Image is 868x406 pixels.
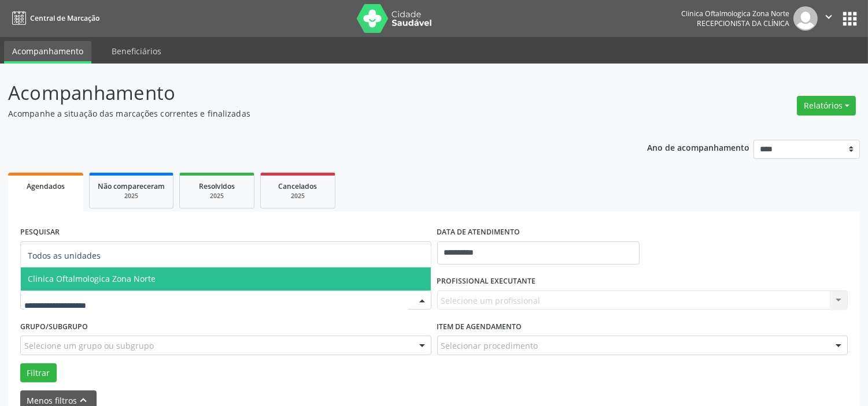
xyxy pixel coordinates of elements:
[98,181,165,191] span: Não compareceram
[8,79,604,107] p: Acompanhamento
[8,9,99,28] a: Central de Marcação
[681,9,789,18] div: Clinica Oftalmologica Zona Norte
[840,9,860,29] button: apps
[647,140,749,154] p: Ano de acompanhamento
[793,6,818,31] img: img
[27,181,65,191] span: Agendados
[24,340,154,352] span: Selecione um grupo ou subgrupo
[20,224,60,241] label: PESQUISAR
[28,273,156,284] span: Clinica Oftalmologica Zona Norte
[28,250,101,261] span: Todos as unidades
[199,181,235,191] span: Resolvidos
[818,6,840,31] button: 
[188,192,246,200] div: 2025
[8,107,604,120] p: Acompanhe a situação das marcações correntes e finalizadas
[437,224,520,241] label: DATA DE ATENDIMENTO
[269,192,327,200] div: 2025
[98,192,165,200] div: 2025
[797,96,856,116] button: Relatórios
[279,181,317,191] span: Cancelados
[20,363,57,383] button: Filtrar
[441,340,538,352] span: Selecionar procedimento
[4,41,91,64] a: Acompanhamento
[697,18,789,28] span: Recepcionista da clínica
[437,273,536,290] label: PROFISSIONAL EXECUTANTE
[437,318,522,336] label: Item de agendamento
[30,13,99,23] span: Central de Marcação
[20,318,88,336] label: Grupo/Subgrupo
[822,10,835,23] i: 
[104,41,169,61] a: Beneficiários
